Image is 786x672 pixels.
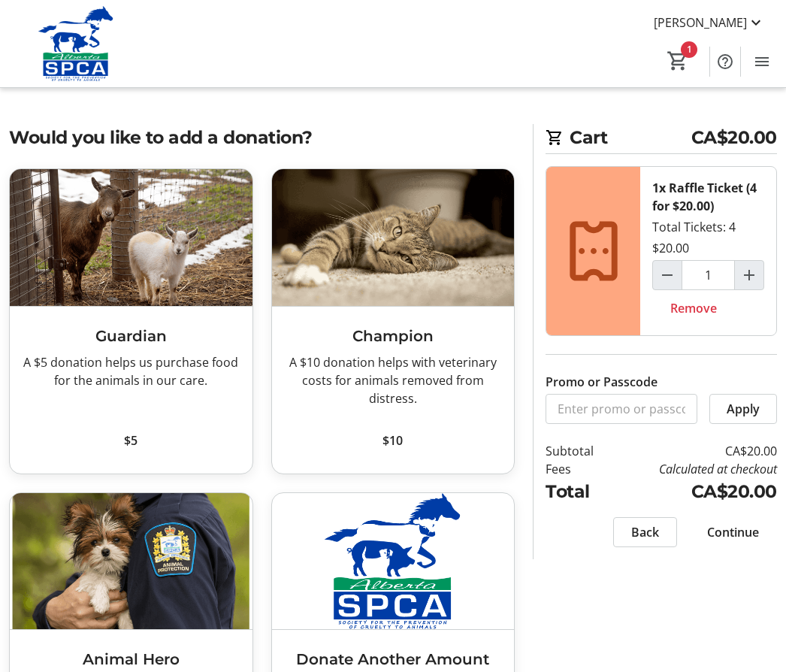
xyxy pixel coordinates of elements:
h3: Champion [284,325,503,347]
h2: Cart [546,124,777,154]
h2: Would you like to add a donation? [9,124,515,150]
div: 1x Raffle Ticket (4 for $20.00) [652,179,764,215]
td: Subtotal [546,442,612,460]
span: $10 [382,431,403,450]
td: CA$20.00 [612,442,777,460]
span: Apply [727,400,760,418]
div: A $5 donation helps us purchase food for the animals in our care. [22,353,240,389]
div: Total Tickets: 4 [640,167,776,335]
td: Calculated at checkout [612,460,777,478]
div: A $10 donation helps with veterinary costs for animals removed from distress. [284,353,503,407]
input: Enter promo or passcode [546,394,697,424]
button: Remove [652,293,735,323]
img: Alberta SPCA's Logo [9,6,143,81]
img: Animal Hero [10,493,252,629]
button: Continue [689,517,777,547]
h3: Donate Another Amount [284,648,503,670]
button: Decrement by one [653,261,682,289]
button: $10 [284,425,503,456]
div: $20.00 [652,239,689,257]
h3: Guardian [22,325,240,347]
label: Promo or Passcode [546,373,658,391]
button: Apply [709,394,777,424]
button: Increment by one [735,261,763,289]
img: Donate Another Amount [272,493,515,629]
h3: Animal Hero [22,648,240,670]
button: [PERSON_NAME] [642,11,777,35]
button: Back [613,517,677,547]
span: Back [631,523,659,541]
img: Champion [272,169,515,305]
input: Raffle Ticket (4 for $20.00) Quantity [682,260,735,290]
span: CA$20.00 [691,124,777,150]
td: Total [546,478,612,504]
span: Remove [670,299,717,317]
span: Continue [707,523,759,541]
span: $5 [124,431,138,450]
button: Menu [747,47,777,77]
button: Help [710,47,740,77]
td: Fees [546,460,612,478]
button: $5 [22,425,240,456]
button: Cart [664,47,691,74]
span: [PERSON_NAME] [654,14,747,32]
img: Guardian [10,169,252,305]
td: CA$20.00 [612,478,777,504]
